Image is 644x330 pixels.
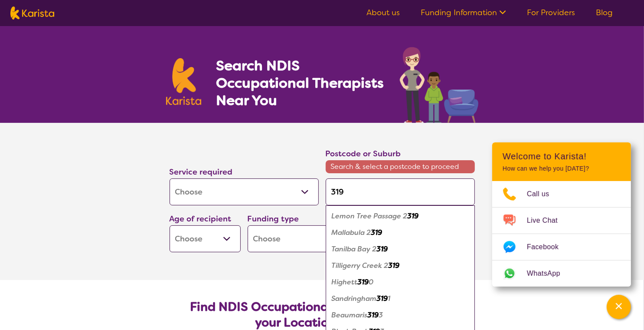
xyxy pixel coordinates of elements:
[527,267,571,280] span: WhatsApp
[389,261,400,270] em: 319
[326,178,475,205] input: Type
[330,241,471,257] div: Tanilba Bay 2319
[332,294,377,303] em: Sandringham
[332,228,371,237] em: Mallabula 2
[166,58,202,105] img: Karista logo
[332,244,377,254] em: Tanilba Bay 2
[492,142,631,287] div: Channel Menu
[330,274,471,290] div: Highett 3190
[369,277,374,287] em: 0
[527,188,560,201] span: Call us
[596,7,613,18] a: Blog
[408,211,419,221] em: 319
[607,295,631,319] button: Channel Menu
[527,7,575,18] a: For Providers
[492,181,631,287] ul: Choose channel
[421,7,506,18] a: Funding Information
[503,165,621,172] p: How can we help you [DATE]?
[492,261,631,287] a: Web link opens in a new tab.
[368,310,379,320] em: 319
[332,211,408,221] em: Lemon Tree Passage 2
[366,7,400,18] a: About us
[332,277,358,287] em: Highett
[388,294,391,303] em: 1
[10,7,54,20] img: Karista logo
[330,307,471,323] div: Beaumaris 3193
[527,214,568,227] span: Live Chat
[377,294,388,303] em: 319
[216,57,385,109] h1: Search NDIS Occupational Therapists Near You
[377,244,388,254] em: 319
[371,228,382,237] em: 319
[248,214,299,224] label: Funding type
[527,241,569,254] span: Facebook
[170,167,233,177] label: Service required
[503,151,621,162] h2: Welcome to Karista!
[332,310,368,320] em: Beaumaris
[330,290,471,307] div: Sandringham 3191
[330,257,471,274] div: Tilligerry Creek 2319
[379,310,383,320] em: 3
[326,148,401,159] label: Postcode or Suburb
[332,261,389,270] em: Tilligerry Creek 2
[400,47,478,123] img: occupational-therapy
[170,214,232,224] label: Age of recipient
[330,208,471,224] div: Lemon Tree Passage 2319
[326,160,475,173] span: Search & select a postcode to proceed
[330,224,471,241] div: Mallabula 2319
[358,277,369,287] em: 319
